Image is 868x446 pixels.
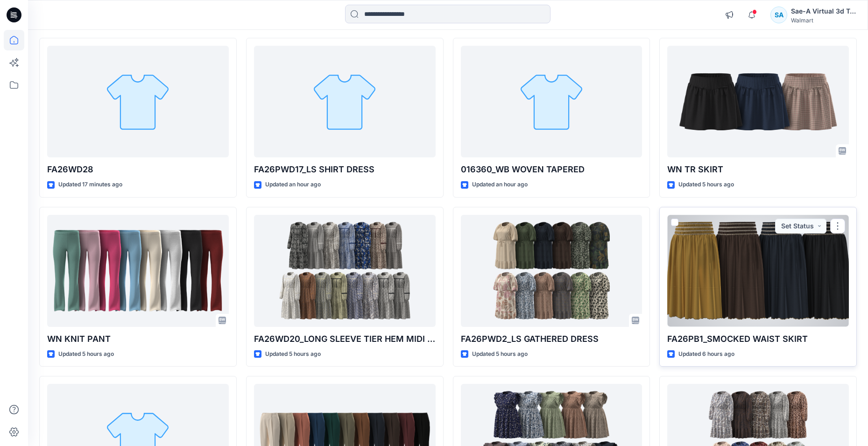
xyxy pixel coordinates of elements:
p: FA26PWD17_LS SHIRT DRESS [254,163,436,176]
a: 016360_WB WOVEN TAPERED [461,46,642,158]
p: Updated an hour ago [472,180,528,190]
a: FA26PB1_SMOCKED WAIST SKIRT [667,215,849,327]
p: FA26WD20_LONG SLEEVE TIER HEM MIDI DRESS [254,333,436,346]
p: FA26PB1_SMOCKED WAIST SKIRT [667,333,849,346]
p: Updated 5 hours ago [265,349,321,359]
p: Updated 5 hours ago [472,349,528,359]
p: Updated 6 hours ago [678,349,734,359]
p: Updated 5 hours ago [678,180,734,190]
a: WN TR SKIRT [667,46,849,158]
div: SA [770,7,787,23]
p: FA26WD28 [47,163,229,176]
p: Updated an hour ago [265,180,321,190]
div: Sae-A Virtual 3d Team [791,6,856,17]
p: 016360_WB WOVEN TAPERED [461,163,642,176]
div: Walmart [791,17,856,24]
p: WN KNIT PANT [47,333,229,346]
a: FA26PWD2_LS GATHERED DRESS [461,215,642,327]
p: Updated 5 hours ago [58,349,114,359]
a: FA26WD20_LONG SLEEVE TIER HEM MIDI DRESS [254,215,436,327]
a: FA26WD28 [47,46,229,158]
p: Updated 17 minutes ago [58,180,122,190]
p: FA26PWD2_LS GATHERED DRESS [461,333,642,346]
p: WN TR SKIRT [667,163,849,176]
a: WN KNIT PANT [47,215,229,327]
a: FA26PWD17_LS SHIRT DRESS [254,46,436,158]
